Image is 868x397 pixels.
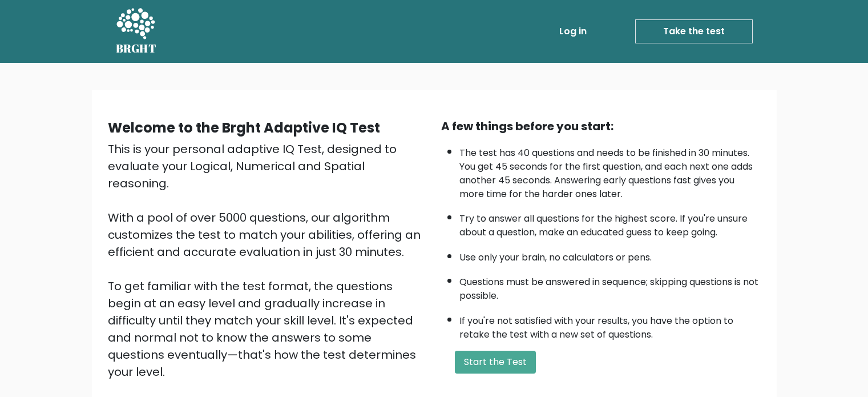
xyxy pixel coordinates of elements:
[635,19,753,43] a: Take the test
[116,42,157,55] h5: BRGHT
[459,270,761,303] li: Questions must be answered in sequence; skipping questions is not possible.
[459,245,761,264] li: Use only your brain, no calculators or pens.
[555,20,591,43] a: Log in
[108,118,380,137] b: Welcome to the Brght Adaptive IQ Test
[441,118,761,135] div: A few things before you start:
[116,5,157,58] a: BRGHT
[455,351,536,374] button: Start the Test
[459,206,761,239] li: Try to answer all questions for the highest score. If you're unsure about a question, make an edu...
[459,308,761,342] li: If you're not satisfied with your results, you have the option to retake the test with a new set ...
[459,141,761,201] li: The test has 40 questions and needs to be finished in 30 minutes. You get 45 seconds for the firs...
